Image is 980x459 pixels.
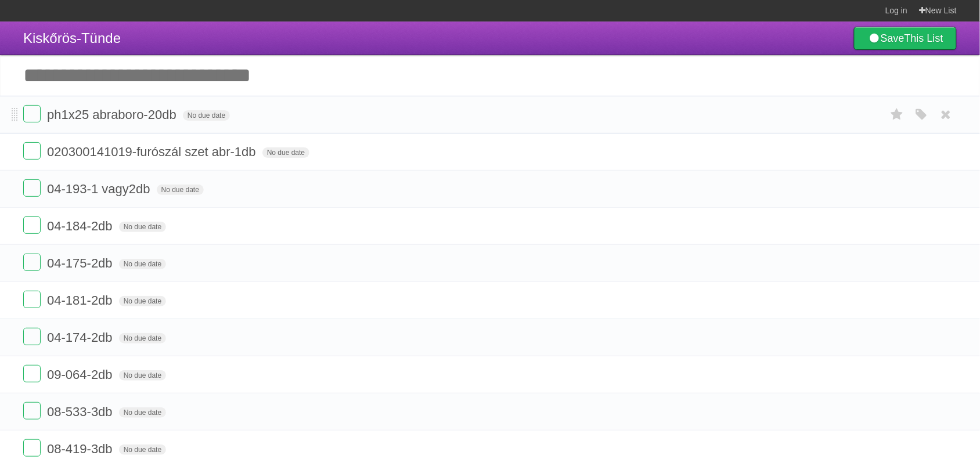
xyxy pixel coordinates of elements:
[886,105,908,124] label: Star task
[119,370,166,381] span: No due date
[119,222,166,232] span: No due date
[157,185,204,195] span: No due date
[47,330,116,345] span: 04-174-2db
[905,32,943,44] b: This List
[23,216,41,234] label: Done
[119,407,166,418] span: No due date
[23,365,41,382] label: Done
[854,27,957,50] a: SaveThis List
[47,256,116,270] span: 04-175-2db
[23,402,41,420] label: Done
[119,296,166,306] span: No due date
[23,328,41,345] label: Done
[47,144,259,159] span: 020300141019-furószál szet abr-1db
[23,291,41,308] label: Done
[47,182,153,196] span: 04-193-1 vagy2db
[23,439,41,457] label: Done
[119,333,166,344] span: No due date
[183,110,230,121] span: No due date
[47,107,179,122] span: ph1x25 abraboro-20db
[119,259,166,269] span: No due date
[119,444,166,455] span: No due date
[47,367,116,382] span: 09-064-2db
[262,147,309,158] span: No due date
[23,254,41,271] label: Done
[47,219,116,233] span: 04-184-2db
[47,442,116,456] span: 08-419-3db
[47,404,116,419] span: 08-533-3db
[23,30,121,46] span: Kiskőrös-Tünde
[23,105,41,122] label: Done
[23,142,41,160] label: Done
[23,179,41,197] label: Done
[47,293,116,308] span: 04-181-2db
